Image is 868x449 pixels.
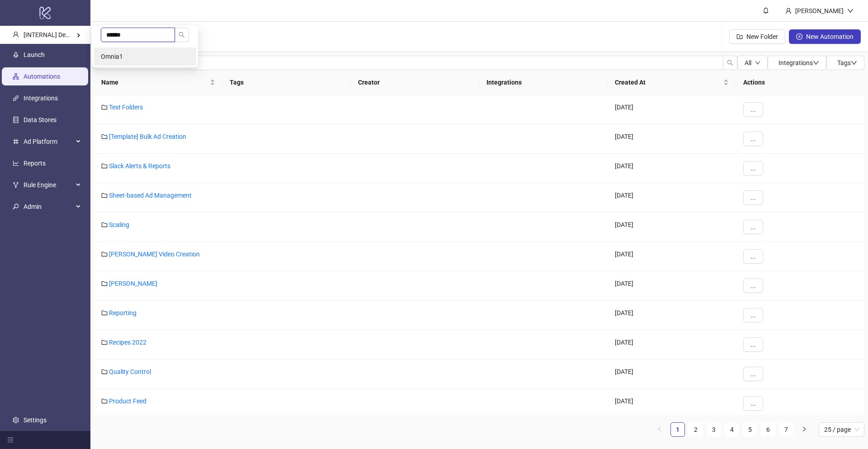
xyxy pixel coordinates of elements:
[819,422,864,437] div: Page Size
[768,56,826,70] button: Integrationsdown
[824,423,859,436] span: 25 / page
[737,56,768,70] button: Alldown
[789,29,861,44] button: New Automation
[707,422,721,437] li: 3
[608,95,736,124] div: [DATE]
[725,423,739,436] a: 4
[670,422,685,437] li: 1
[24,51,45,58] a: Launch
[797,422,811,437] li: Next Page
[851,60,857,66] span: down
[24,132,73,151] span: Ad Platform
[24,95,58,102] a: Integrations
[761,423,775,436] a: 6
[101,192,108,199] span: folder
[608,183,736,213] div: [DATE]
[101,339,108,345] span: folder
[707,423,721,436] a: 3
[736,70,864,95] th: Actions
[743,396,763,411] button: ...
[101,163,108,169] span: folder
[652,422,667,437] li: Previous Page
[750,400,756,407] span: ...
[101,133,108,140] span: folder
[778,59,819,66] span: Integrations
[743,161,763,175] button: ...
[109,250,200,258] a: [PERSON_NAME] Video Creation
[608,389,736,418] div: [DATE]
[608,70,736,95] th: Created At
[101,280,108,287] span: folder
[13,138,19,145] span: number
[351,70,479,95] th: Creator
[743,190,763,205] button: ...
[727,60,733,66] span: search
[109,397,146,405] a: Product Feed
[109,162,170,170] a: Slack Alerts & Reports
[13,31,19,38] span: user
[745,59,751,66] span: All
[750,223,756,231] span: ...
[743,423,757,436] a: 5
[24,160,46,167] a: Reports
[806,33,854,40] span: New Automation
[652,422,667,437] button: left
[94,70,222,95] th: Name
[13,203,19,210] span: key
[13,182,19,188] span: fork
[746,33,778,40] span: New Folder
[847,8,854,14] span: down
[24,73,60,80] a: Automations
[109,104,143,111] a: Test Folders
[608,213,736,242] div: [DATE]
[608,124,736,154] div: [DATE]
[779,422,793,437] li: 7
[826,56,864,70] button: Tagsdown
[24,198,73,216] span: Admin
[837,59,857,66] span: Tags
[743,367,763,381] button: ...
[222,70,351,95] th: Tags
[750,341,756,348] span: ...
[750,135,756,142] span: ...
[101,77,208,87] span: Name
[24,31,99,38] span: [INTERNAL] Demo Account
[750,106,756,113] span: ...
[743,102,763,117] button: ...
[671,423,684,436] a: 1
[750,282,756,289] span: ...
[736,33,743,40] span: folder-add
[608,271,736,301] div: [DATE]
[101,369,108,375] span: folder
[750,253,756,260] span: ...
[802,426,807,432] span: right
[813,60,819,66] span: down
[797,422,811,437] button: right
[743,249,763,264] button: ...
[479,70,608,95] th: Integrations
[785,8,792,14] span: user
[743,337,763,352] button: ...
[608,359,736,389] div: [DATE]
[763,7,769,14] span: bell
[725,422,739,437] li: 4
[109,368,151,375] a: Quality Control
[689,423,703,436] a: 2
[761,422,775,437] li: 6
[608,330,736,359] div: [DATE]
[101,398,108,404] span: folder
[109,309,137,317] a: Reporting
[101,104,108,110] span: folder
[750,194,756,201] span: ...
[101,222,108,228] span: folder
[779,423,793,436] a: 7
[109,280,157,287] a: [PERSON_NAME]
[743,422,757,437] li: 5
[109,133,186,140] a: [Template] Bulk Ad Creation
[608,301,736,330] div: [DATE]
[729,29,785,44] button: New Folder
[743,279,763,293] button: ...
[101,53,123,60] span: Omnia1
[657,426,662,432] span: left
[24,416,47,424] a: Settings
